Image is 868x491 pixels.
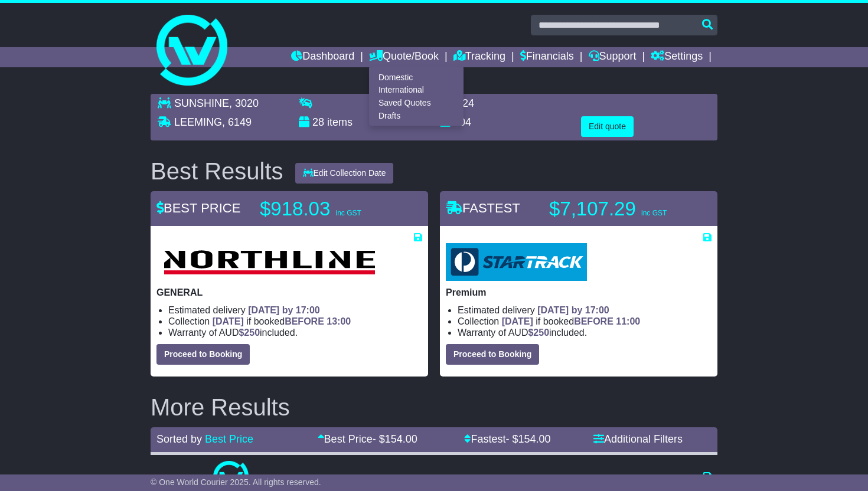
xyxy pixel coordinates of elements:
p: GENERAL [156,287,422,298]
a: Settings [651,47,703,67]
a: Support [589,47,637,67]
span: [DATE] by 17:00 [248,305,320,315]
span: © One World Courier 2025. All rights reserved. [151,477,321,487]
span: 2.24 [453,97,474,109]
li: Collection [458,316,712,327]
span: [DATE] [502,316,533,326]
img: Northline Distribution: GENERAL [156,243,381,281]
a: Additional Filters [593,433,683,445]
span: SUNSHINE [174,97,229,109]
span: 154.00 [385,433,417,445]
img: StarTrack: Premium [446,243,587,281]
span: items [327,116,353,128]
p: $918.03 [260,197,407,221]
a: Dashboard [291,47,354,67]
span: BEFORE [574,316,614,326]
div: Best Results [145,158,289,184]
span: LEEMING [174,116,222,128]
span: if booked [502,316,640,326]
span: 154.00 [518,433,550,445]
span: [DATE] [213,316,244,326]
span: $ [239,328,260,338]
div: Quote/Book [369,67,464,126]
span: - $ [505,433,550,445]
li: Estimated delivery [168,305,422,316]
li: Warranty of AUD included. [458,327,712,338]
span: 11:00 [616,316,640,326]
a: Best Price [205,433,253,445]
a: Tracking [453,47,505,67]
button: Edit Collection Date [295,163,394,184]
span: BEST PRICE [156,201,240,215]
li: Collection [168,316,422,327]
p: $7,107.29 [549,197,697,221]
a: Domestic [370,71,463,84]
a: Fastest- $154.00 [464,433,550,445]
a: Financials [520,47,574,67]
span: 13:00 [327,316,351,326]
span: $ [528,328,549,338]
button: Edit quote [581,116,634,137]
span: FASTEST [446,201,520,215]
a: International [370,84,463,97]
span: 250 [244,328,260,338]
span: 250 [533,328,549,338]
h2: More Results [151,394,717,420]
span: inc GST [641,209,667,217]
span: if booked [213,316,351,326]
button: Proceed to Booking [446,344,539,365]
span: , 6149 [222,116,252,128]
li: Estimated delivery [458,305,712,316]
span: inc GST [335,209,361,217]
span: BEFORE [285,316,324,326]
a: Best Price- $154.00 [318,433,417,445]
span: 28 [312,116,324,128]
button: Proceed to Booking [156,344,250,365]
a: Saved Quotes [370,97,463,110]
a: Drafts [370,109,463,122]
span: - $ [373,433,417,445]
p: Premium [446,287,712,298]
span: [DATE] by 17:00 [537,305,609,315]
li: Warranty of AUD included. [168,327,422,338]
span: 504 [453,116,471,128]
span: Sorted by [156,433,202,445]
span: , 3020 [229,97,259,109]
a: Quote/Book [369,47,439,67]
